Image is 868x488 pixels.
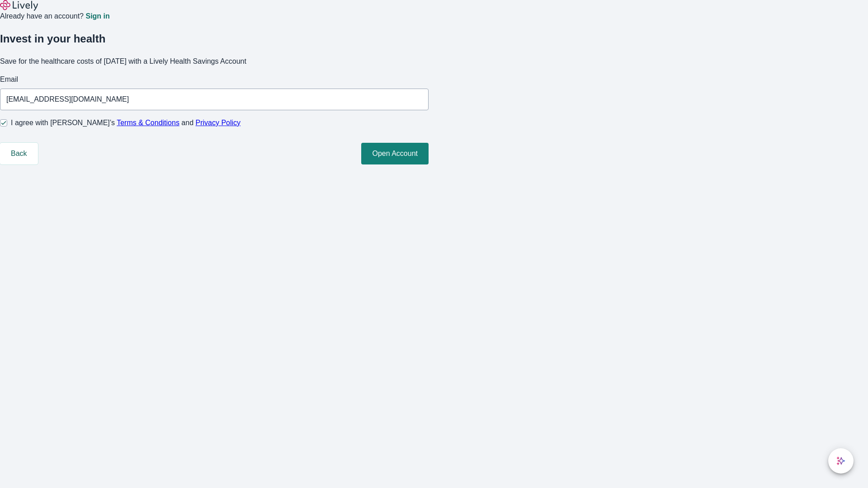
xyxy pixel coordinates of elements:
a: Sign in [85,13,109,20]
a: Privacy Policy [196,119,241,127]
span: I agree with [PERSON_NAME]’s and [11,117,241,128]
a: Terms & Conditions [117,119,179,127]
button: Open Account [361,143,429,164]
button: chat [828,448,854,474]
svg: Lively AI Assistant [836,456,845,465]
